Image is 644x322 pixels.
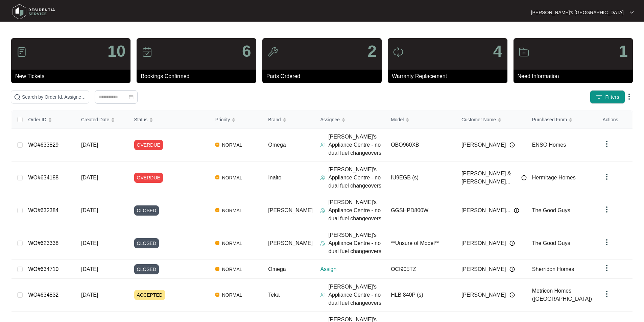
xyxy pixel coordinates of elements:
[392,72,507,80] p: Warranty Replacement
[597,111,633,129] th: Actions
[320,175,326,180] img: Assigner Icon
[81,266,98,272] span: [DATE]
[619,43,628,59] p: 1
[28,207,58,213] a: WO#632384
[514,208,519,213] img: Info icon
[328,198,385,223] p: [PERSON_NAME]'s Appliance Centre - no dual fuel changeovers
[28,142,58,148] a: WO#633829
[108,43,125,59] p: 10
[603,264,611,272] img: dropdown arrow
[461,206,510,215] span: [PERSON_NAME]...
[527,111,597,129] th: Purchased From
[215,241,219,245] img: Vercel Logo
[596,94,602,100] img: filter icon
[134,238,159,248] span: CLOSED
[603,238,611,246] img: dropdown arrow
[385,260,456,279] td: OCI905TZ
[509,267,515,272] img: Info icon
[81,175,98,180] span: [DATE]
[81,292,98,298] span: [DATE]
[385,129,456,162] td: OBO960XB
[367,43,377,59] p: 2
[532,116,567,123] span: Purchased From
[320,265,385,273] p: Assign
[493,43,502,59] p: 4
[81,142,98,148] span: [DATE]
[509,292,515,298] img: Info icon
[385,194,456,227] td: GGSHPD800W
[315,111,385,129] th: Assignee
[461,116,496,123] span: Customer Name
[141,72,256,80] p: Bookings Confirmed
[134,290,165,300] span: ACCEPTED
[532,142,566,148] span: ENSO Homes
[603,205,611,214] img: dropdown arrow
[509,241,515,246] img: Info icon
[219,174,245,182] span: NORMAL
[219,265,245,273] span: NORMAL
[518,72,633,80] p: Need Information
[320,116,340,123] span: Assignee
[603,140,611,148] img: dropdown arrow
[630,11,634,14] img: dropdown arrow
[267,47,278,57] img: icon
[28,116,46,123] span: Order ID
[215,267,219,271] img: Vercel Logo
[603,173,611,181] img: dropdown arrow
[519,47,529,57] img: icon
[328,166,385,190] p: [PERSON_NAME]'s Appliance Centre - no dual fuel changeovers
[142,47,152,57] img: icon
[15,72,130,80] p: New Tickets
[328,231,385,255] p: [PERSON_NAME]'s Appliance Centre - no dual fuel changeovers
[28,240,58,246] a: WO#623338
[215,143,219,147] img: Vercel Logo
[605,94,619,101] span: Filters
[215,208,219,212] img: Vercel Logo
[22,93,86,101] input: Search by Order Id, Assignee Name, Customer Name, Brand and Model
[461,141,506,149] span: [PERSON_NAME]
[532,175,576,180] span: Hermitage Homes
[14,94,21,100] img: search-icon
[320,292,326,298] img: Assigner Icon
[268,142,286,148] span: Omega
[134,116,148,123] span: Status
[219,239,245,247] span: NORMAL
[461,265,506,273] span: [PERSON_NAME]
[134,173,163,183] span: OVERDUE
[532,207,570,213] span: The Good Guys
[456,111,527,129] th: Customer Name
[328,283,385,307] p: [PERSON_NAME]'s Appliance Centre - no dual fuel changeovers
[134,205,159,216] span: CLOSED
[215,293,219,297] img: Vercel Logo
[532,266,574,272] span: Sherridon Homes
[268,266,286,272] span: Omega
[219,291,245,299] span: NORMAL
[134,140,163,150] span: OVERDUE
[215,116,230,123] span: Priority
[134,264,159,274] span: CLOSED
[509,142,515,148] img: Info icon
[393,47,404,57] img: icon
[268,292,280,298] span: Teka
[268,175,281,180] span: Inalto
[385,162,456,194] td: IU9EGB (s)
[219,141,245,149] span: NORMAL
[268,207,313,213] span: [PERSON_NAME]
[521,175,527,180] img: Info icon
[263,111,315,129] th: Brand
[590,90,625,104] button: filter iconFilters
[461,291,506,299] span: [PERSON_NAME]
[320,142,326,148] img: Assigner Icon
[266,72,382,80] p: Parts Ordered
[532,240,570,246] span: The Good Guys
[268,240,313,246] span: [PERSON_NAME]
[28,292,58,298] a: WO#634832
[210,111,263,129] th: Priority
[531,9,624,16] p: [PERSON_NAME]'s [GEOGRAPHIC_DATA]
[268,116,281,123] span: Brand
[320,241,326,246] img: Assigner Icon
[385,111,456,129] th: Model
[320,208,326,213] img: Assigner Icon
[385,279,456,312] td: HLB 840P (s)
[219,206,245,215] span: NORMAL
